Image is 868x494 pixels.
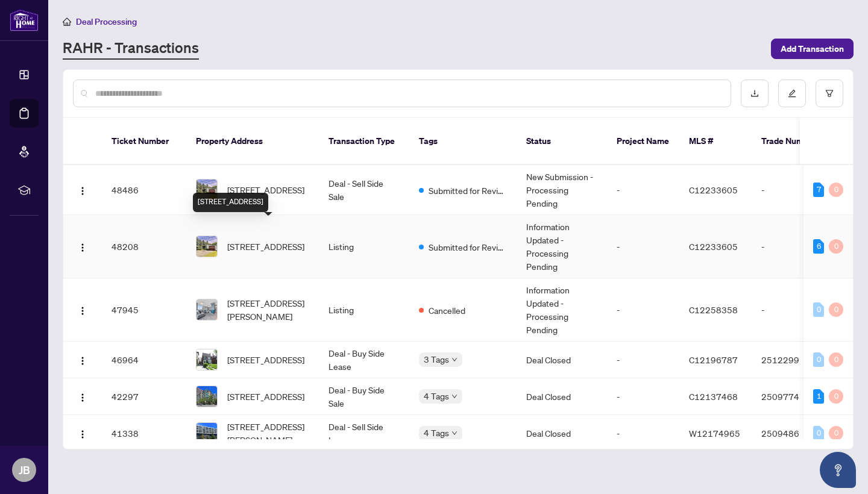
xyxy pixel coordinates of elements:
[689,184,738,195] span: C12233605
[607,342,679,378] td: -
[102,378,186,415] td: 42297
[752,278,836,342] td: -
[829,183,843,197] div: 0
[829,239,843,254] div: 0
[788,89,796,98] span: edit
[227,420,309,446] span: [STREET_ADDRESS][PERSON_NAME]
[451,430,458,436] span: down
[517,342,607,378] td: Deal Closed
[197,180,217,200] img: thumbnail-img
[227,183,304,196] span: [STREET_ADDRESS]
[752,378,836,415] td: 2509774
[829,352,843,367] div: 0
[517,378,607,415] td: Deal Closed
[102,165,186,215] td: 48486
[78,243,87,252] img: Logo
[227,390,304,403] span: [STREET_ADDRESS]
[409,118,517,165] th: Tags
[451,393,458,399] span: down
[813,352,824,367] div: 0
[813,183,824,197] div: 7
[78,356,87,366] img: Logo
[227,240,304,253] span: [STREET_ADDRESS]
[813,426,824,440] div: 0
[73,237,92,256] button: Logo
[820,452,856,488] button: Open asap
[517,415,607,452] td: Deal Closed
[607,278,679,342] td: -
[429,240,507,254] span: Submitted for Review
[227,296,309,323] span: [STREET_ADDRESS][PERSON_NAME]
[197,349,217,370] img: thumbnail-img
[319,415,409,452] td: Deal - Sell Side Lease
[197,423,217,443] img: thumbnail-img
[102,215,186,278] td: 48208
[102,278,186,342] td: 47945
[319,278,409,342] td: Listing
[607,165,679,215] td: -
[78,186,87,196] img: Logo
[752,342,836,378] td: 2512299
[193,193,268,212] div: [STREET_ADDRESS]
[771,39,854,59] button: Add Transaction
[607,118,679,165] th: Project Name
[679,118,752,165] th: MLS #
[78,306,87,316] img: Logo
[778,80,806,107] button: edit
[319,215,409,278] td: Listing
[102,118,186,165] th: Ticket Number
[825,89,834,98] span: filter
[689,241,738,252] span: C12233605
[829,426,843,440] div: 0
[813,302,824,317] div: 0
[73,387,92,406] button: Logo
[607,378,679,415] td: -
[517,215,607,278] td: Information Updated - Processing Pending
[319,118,409,165] th: Transaction Type
[752,215,836,278] td: -
[607,415,679,452] td: -
[424,426,449,440] span: 4 Tags
[517,165,607,215] td: New Submission - Processing Pending
[227,353,304,366] span: [STREET_ADDRESS]
[102,342,186,378] td: 46964
[78,393,87,402] img: Logo
[750,89,759,98] span: download
[813,389,824,404] div: 1
[689,428,740,439] span: W12174965
[319,342,409,378] td: Deal - Buy Side Lease
[752,415,836,452] td: 2509486
[689,354,738,365] span: C12196787
[186,118,319,165] th: Property Address
[319,378,409,415] td: Deal - Buy Side Sale
[63,17,71,26] span: home
[73,350,92,369] button: Logo
[76,16,137,27] span: Deal Processing
[517,278,607,342] td: Information Updated - Processing Pending
[451,357,458,363] span: down
[813,239,824,254] div: 6
[829,302,843,317] div: 0
[73,424,92,443] button: Logo
[607,215,679,278] td: -
[73,180,92,199] button: Logo
[319,165,409,215] td: Deal - Sell Side Sale
[429,304,465,317] span: Cancelled
[19,461,30,478] span: JB
[752,165,836,215] td: -
[429,184,507,197] span: Submitted for Review
[10,9,39,31] img: logo
[424,389,449,403] span: 4 Tags
[63,38,199,60] a: RAHR - Transactions
[102,415,186,452] td: 41338
[741,80,769,107] button: download
[781,39,844,58] span: Add Transaction
[78,430,87,439] img: Logo
[689,304,738,315] span: C12258358
[197,386,217,407] img: thumbnail-img
[517,118,607,165] th: Status
[816,80,843,107] button: filter
[752,118,836,165] th: Trade Number
[197,299,217,320] img: thumbnail-img
[829,389,843,404] div: 0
